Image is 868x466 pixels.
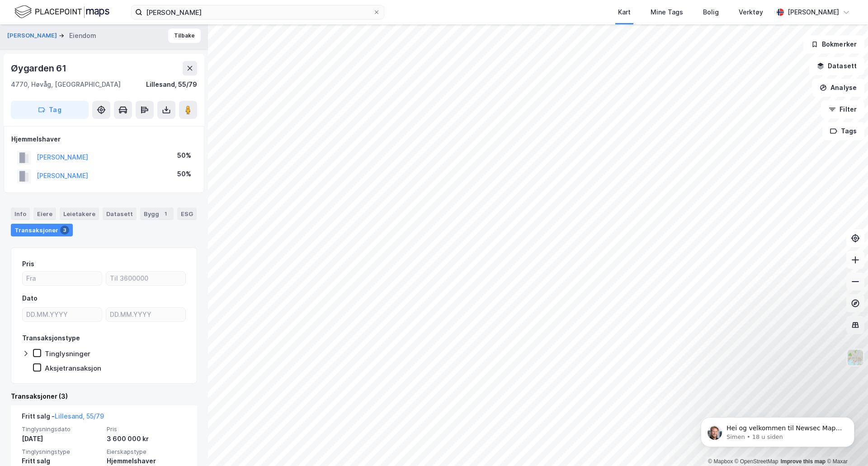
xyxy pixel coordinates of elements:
div: Transaksjonstype [22,333,80,344]
div: Tinglysninger [45,349,90,358]
input: Fra [23,272,102,285]
div: 3 [60,226,69,235]
input: DD.MM.YYYY [23,308,102,321]
div: Dato [22,293,38,304]
button: Filter [821,100,864,118]
div: Aksjetransaksjon [45,364,101,372]
a: Mapbox [708,458,733,465]
div: Mine Tags [651,7,683,18]
button: Datasett [809,57,864,75]
div: [PERSON_NAME] [788,7,839,18]
div: Verktøy [739,7,763,18]
span: Eierskapstype [107,448,186,456]
a: OpenStreetMap [735,458,778,465]
div: [DATE] [22,433,101,444]
iframe: Intercom notifications melding [687,398,868,461]
div: Info [11,207,30,220]
button: Tag [11,101,89,119]
button: Tags [822,122,864,140]
button: Tilbake [168,28,201,43]
div: Hjemmelshaver [11,134,197,145]
div: Leietakere [60,207,99,220]
input: Søk på adresse, matrikkel, gårdeiere, leietakere eller personer [142,5,373,19]
div: 1 [161,209,170,218]
span: Tinglysningsdato [22,425,101,433]
input: DD.MM.YYYY [106,308,185,321]
div: 4770, Høvåg, [GEOGRAPHIC_DATA] [11,79,121,90]
div: 3 600 000 kr [107,433,186,444]
div: Lillesand, 55/79 [146,79,197,90]
div: Bygg [140,207,174,220]
img: logo.f888ab2527a4732fd821a326f86c7f29.svg [14,4,109,20]
a: Lillesand, 55/79 [55,412,104,420]
div: 50% [177,169,191,179]
div: ESG [177,207,197,220]
span: Pris [107,425,186,433]
div: Eiere [33,207,56,220]
a: Improve this map [781,458,826,465]
div: Datasett [103,207,137,220]
div: Øygarden 61 [11,61,68,75]
div: 50% [177,150,191,161]
div: Transaksjoner (3) [11,391,197,402]
div: Transaksjoner [11,224,73,236]
div: Kart [618,7,631,18]
button: [PERSON_NAME] [7,31,59,40]
img: Z [847,349,864,366]
div: Pris [22,259,34,269]
div: Eiendom [69,30,96,41]
button: Bokmerker [803,35,864,53]
div: Bolig [703,7,719,18]
button: Analyse [812,79,864,97]
span: Tinglysningstype [22,448,101,456]
div: Fritt salg - [22,411,104,425]
input: Til 3600000 [106,272,185,285]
